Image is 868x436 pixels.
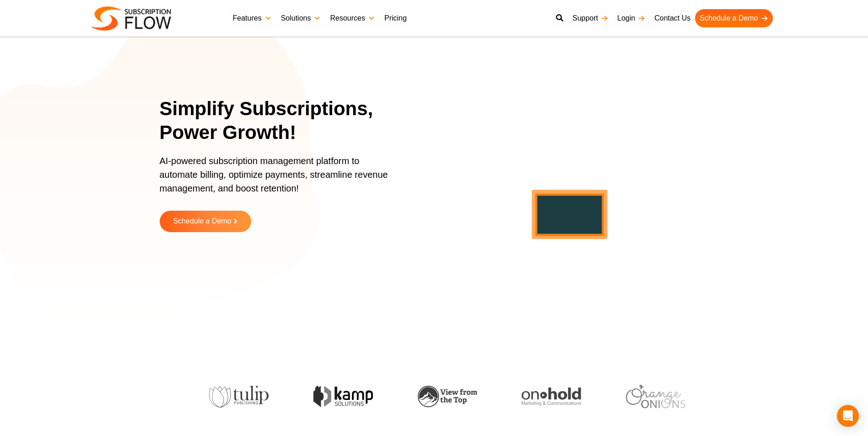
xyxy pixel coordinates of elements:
[650,9,695,27] a: Contact Us
[695,9,772,27] a: Schedule a Demo
[568,9,613,27] a: Support
[91,6,171,31] img: Subscriptionflow
[276,9,326,27] a: Solutions
[209,386,269,408] img: tulip-publishing
[228,9,276,27] a: Features
[522,388,581,406] img: onhold-marketing
[313,386,373,407] img: kamp-solution
[837,405,859,427] div: Open Intercom Messenger
[613,9,650,27] a: Login
[160,97,409,145] h1: Simplify Subscriptions, Power Growth!
[173,218,231,225] span: Schedule a Demo
[418,386,477,407] img: view-from-the-top
[160,154,398,204] p: AI-powered subscription management platform to automate billing, optimize payments, streamline re...
[325,9,379,27] a: Resources
[626,385,685,408] img: orange-onions
[160,211,251,232] a: Schedule a Demo
[380,9,411,27] a: Pricing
